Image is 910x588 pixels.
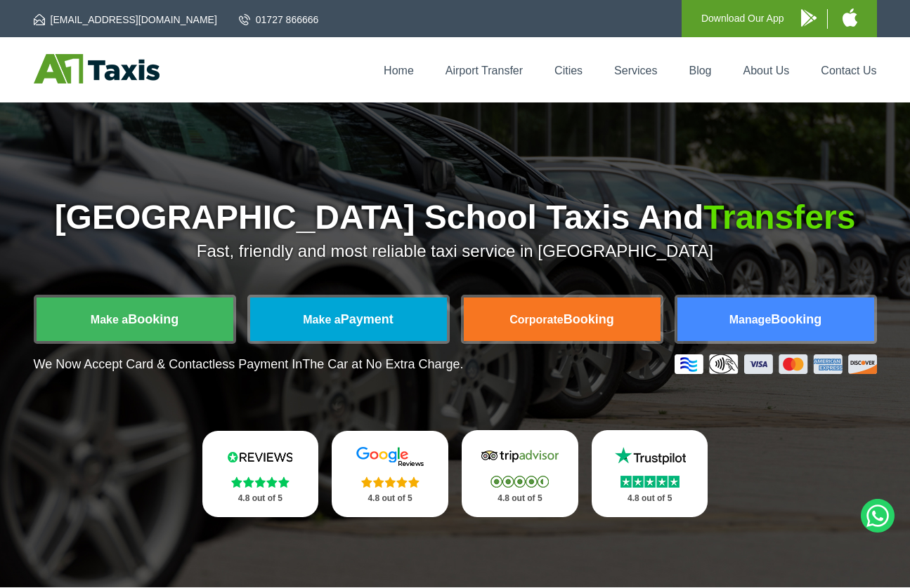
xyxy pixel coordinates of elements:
[250,298,447,341] a: Make aPayment
[91,314,128,326] span: Make a
[729,314,772,326] span: Manage
[703,199,855,236] span: Transfers
[592,430,708,517] a: Trustpilot Stars 4.8 out of 5
[231,476,290,488] img: Stars
[462,430,578,517] a: Tripadvisor Stars 4.8 out of 5
[490,476,549,488] img: Stars
[202,431,319,517] a: Reviews.io Stars 4.8 out of 5
[554,65,583,76] a: Cities
[34,241,877,261] p: Fast, friendly and most reliable taxi service in [GEOGRAPHIC_DATA]
[821,65,876,76] a: Contact Us
[478,446,562,467] img: Tripadvisor
[361,476,420,488] img: Stars
[477,490,563,507] p: 4.8 out of 5
[608,446,692,467] img: Trustpilot
[218,490,304,507] p: 4.8 out of 5
[34,357,464,372] p: We Now Accept Card & Contactless Payment In
[34,13,217,27] a: [EMAIL_ADDRESS][DOMAIN_NAME]
[743,65,790,76] a: About Us
[701,10,784,27] p: Download Our App
[302,357,463,371] span: The Car at No Extra Charge.
[614,65,657,76] a: Services
[218,446,302,467] img: Reviews.io
[675,354,877,374] img: Credit And Debit Cards
[347,490,433,507] p: 4.8 out of 5
[801,9,817,27] img: A1 Taxis Android App
[37,298,233,341] a: Make aBooking
[620,476,680,488] img: Stars
[34,54,160,83] img: A1 Taxis St Albans LTD
[34,201,877,234] h1: [GEOGRAPHIC_DATA] School Taxis And
[607,490,693,507] p: 4.8 out of 5
[843,8,857,27] img: A1 Taxis iPhone App
[689,65,711,76] a: Blog
[446,65,523,76] a: Airport Transfer
[384,65,414,76] a: Home
[348,446,432,467] img: Google
[677,298,874,341] a: ManageBooking
[239,13,319,27] a: 01727 866666
[303,314,340,326] span: Make a
[332,431,448,517] a: Google Stars 4.8 out of 5
[509,314,563,326] span: Corporate
[464,298,661,341] a: CorporateBooking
